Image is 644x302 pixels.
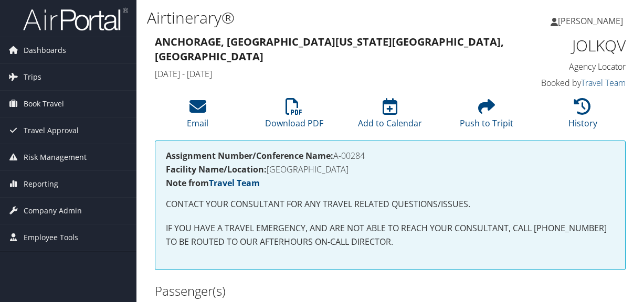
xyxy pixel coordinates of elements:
[24,144,87,170] span: Risk Management
[155,282,383,300] h2: Passenger(s)
[24,37,66,63] span: Dashboards
[155,35,504,63] strong: Anchorage, [GEOGRAPHIC_DATA] [US_STATE][GEOGRAPHIC_DATA], [GEOGRAPHIC_DATA]
[460,104,513,129] a: Push to Tripit
[520,35,626,57] h1: JOLKQV
[581,77,626,89] a: Travel Team
[155,68,504,80] h4: [DATE] - [DATE]
[147,7,471,29] h1: Airtinerary®
[23,7,128,31] img: airportal-logo.png
[568,104,597,129] a: History
[166,198,615,211] p: CONTACT YOUR CONSULTANT FOR ANY TRAVEL RELATED QUESTIONS/ISSUES.
[24,64,41,90] span: Trips
[24,91,64,117] span: Book Travel
[520,77,626,89] h4: Booked by
[24,198,82,224] span: Company Admin
[187,104,208,129] a: Email
[166,150,333,161] strong: Assignment Number/Conference Name:
[520,61,626,72] h4: Agency Locator
[166,152,615,160] h4: A-00284
[166,177,260,189] strong: Note from
[551,5,634,37] a: [PERSON_NAME]
[24,224,78,251] span: Employee Tools
[358,104,422,129] a: Add to Calendar
[24,117,79,144] span: Travel Approval
[558,15,623,27] span: [PERSON_NAME]
[265,104,323,129] a: Download PDF
[166,164,267,175] strong: Facility Name/Location:
[209,177,260,189] a: Travel Team
[166,222,615,249] p: IF YOU HAVE A TRAVEL EMERGENCY, AND ARE NOT ABLE TO REACH YOUR CONSULTANT, CALL [PHONE_NUMBER] TO...
[24,171,58,197] span: Reporting
[166,165,615,174] h4: [GEOGRAPHIC_DATA]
